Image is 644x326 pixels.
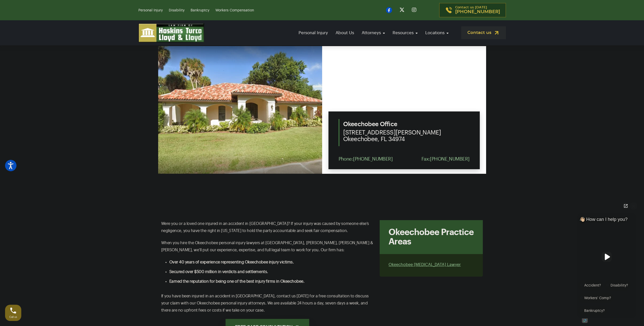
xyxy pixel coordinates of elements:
[584,295,611,301] p: Workers' Comp?
[169,9,185,12] a: Disability
[455,9,500,14] span: [PHONE_NUMBER]
[577,217,636,225] div: 👋🏼 How can I help you?
[161,239,374,254] p: When you hire the Okeechobee personal injury lawyers at [GEOGRAPHIC_DATA], [PERSON_NAME], [PERSON...
[343,119,470,142] h5: Okeechobee Office
[9,316,17,318] span: Call us
[353,157,393,161] a: [PHONE_NUMBER]
[630,202,637,209] button: Close Intaker Chat Widget
[380,220,483,254] div: Okeechobee Practice Areas
[421,156,470,162] p: Fax:
[215,9,254,12] a: Workers Compensation
[461,26,506,39] a: Contact us
[602,252,612,262] button: Unmute video
[169,260,294,264] strong: Over 40 years of experience representing Okeechobee injury victims.
[138,9,163,12] a: Personal Injury
[622,202,629,209] a: Open direct chat
[389,263,461,267] a: Okeechobee [MEDICAL_DATA] Lawyer
[423,26,451,40] a: Locations
[191,9,209,12] a: Bankruptcy
[584,308,605,314] p: Bankruptcy?
[161,293,374,314] p: If you have been injured in an accident in [GEOGRAPHIC_DATA], contact us [DATE] for a free consul...
[161,220,374,234] p: Were you or a loved one injured in an accident in [GEOGRAPHIC_DATA]? If your injury was caused by...
[333,26,357,40] a: About Us
[343,129,470,142] span: [STREET_ADDRESS][PERSON_NAME] Okeechobee, FL 34974
[439,3,506,17] a: Contact us [DATE][PHONE_NUMBER]
[584,282,601,289] p: Accident?
[169,279,305,283] strong: Earned the reputation for being one of the best injury firms in Okeechobee.
[359,26,388,40] a: Attorneys
[611,282,628,289] p: Disability?
[582,318,588,323] a: Open intaker chat
[390,26,420,40] a: Resources
[296,26,330,40] a: Personal Injury
[169,270,268,274] strong: Secured over $500 million in verdicts and settlements.
[158,46,322,174] img: OK Office
[430,157,469,161] a: [PHONE_NUMBER]
[138,23,204,42] img: logo
[455,6,500,14] p: Contact us [DATE]
[339,156,393,162] p: Phone:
